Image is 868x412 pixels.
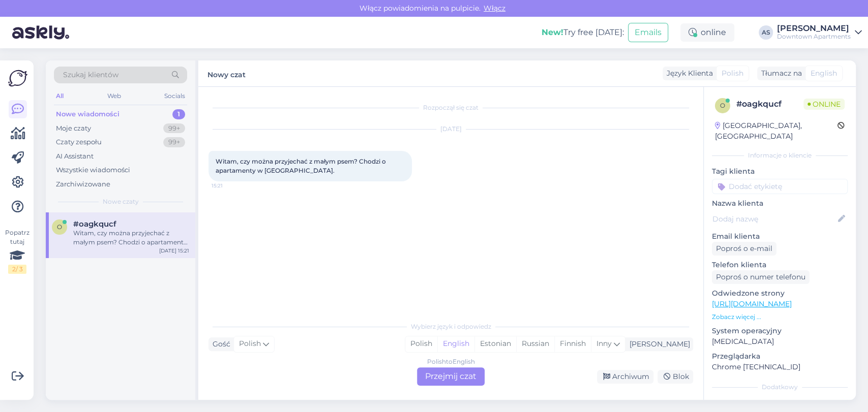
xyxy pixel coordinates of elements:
div: Nowe wiadomości [56,109,119,119]
span: o [57,223,62,231]
span: Szukaj klientów [63,70,118,80]
span: Nowe czaty [103,197,139,206]
div: Archiwum [597,370,653,384]
p: Email klienta [712,231,848,242]
p: Nazwa klienta [712,198,848,209]
span: o [720,102,725,109]
div: 99+ [163,137,185,147]
span: Włącz [481,4,508,13]
div: Russian [516,336,554,352]
p: [MEDICAL_DATA] [712,336,848,347]
div: Finnish [554,336,591,352]
div: Estonian [474,336,516,352]
input: Dodać etykietę [712,179,848,194]
div: Dodatkowy [712,383,848,392]
div: Web [105,89,123,103]
p: Notatki [712,398,848,408]
div: Polish to English [427,357,475,366]
div: All [54,89,66,103]
span: Online [803,99,845,110]
p: Zobacz więcej ... [712,312,848,322]
div: Blok [657,370,693,384]
div: English [437,336,474,352]
span: Inny [596,339,612,348]
div: Poproś o numer telefonu [712,270,810,284]
p: Tagi klienta [712,166,848,177]
div: AS [759,25,773,40]
div: Przejmij czat [417,367,485,386]
div: # oagkqucf [736,98,803,110]
div: Downtown Apartments [777,33,851,41]
img: Askly Logo [8,69,27,88]
p: Chrome [TECHNICAL_ID] [712,362,848,372]
div: AI Assistant [56,151,94,162]
b: New! [542,27,563,37]
div: Try free [DATE]: [542,26,624,39]
div: Informacje o kliencie [712,151,848,160]
div: Czaty zespołu [56,137,102,147]
div: Język Klienta [663,68,713,79]
div: Socials [162,89,187,103]
div: Polish [405,336,437,352]
div: Gość [208,339,230,350]
div: Moje czaty [56,123,91,134]
label: Nowy czat [207,67,246,80]
a: [PERSON_NAME]Downtown Apartments [777,24,862,41]
div: [GEOGRAPHIC_DATA], [GEOGRAPHIC_DATA] [715,120,837,142]
div: Zarchiwizowane [56,179,110,189]
button: Emails [628,23,668,42]
div: [DATE] 15:21 [159,247,189,255]
div: Wszystkie wiadomości [56,165,130,175]
div: Rozpoczął się czat [208,103,693,112]
span: Polish [239,338,261,350]
div: [PERSON_NAME] [625,339,690,350]
div: 2 / 3 [8,265,26,274]
div: online [680,23,734,42]
span: 15:21 [212,182,250,189]
input: Dodaj nazwę [712,213,836,225]
div: Popatrz tutaj [8,228,26,274]
div: [PERSON_NAME] [777,24,851,33]
a: [URL][DOMAIN_NAME] [712,299,792,308]
p: Odwiedzone strony [712,288,848,299]
div: Wybierz język i odpowiedz [208,322,693,331]
span: #oagkqucf [73,219,116,229]
span: Witam, czy można przyjechać z małym psem? Chodzi o apartamenty w [GEOGRAPHIC_DATA]. [216,157,387,174]
div: [DATE] [208,124,693,134]
div: Poproś o e-mail [712,242,776,256]
p: System operacyjny [712,326,848,336]
span: Polish [722,68,743,79]
div: Tłumacz na [757,68,802,79]
p: Telefon klienta [712,260,848,270]
span: English [811,68,837,79]
div: 1 [172,109,185,119]
div: Witam, czy można przyjechać z małym psem? Chodzi o apartamenty w [GEOGRAPHIC_DATA]. [73,229,189,247]
div: 99+ [163,123,185,134]
p: Przeglądarka [712,351,848,362]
